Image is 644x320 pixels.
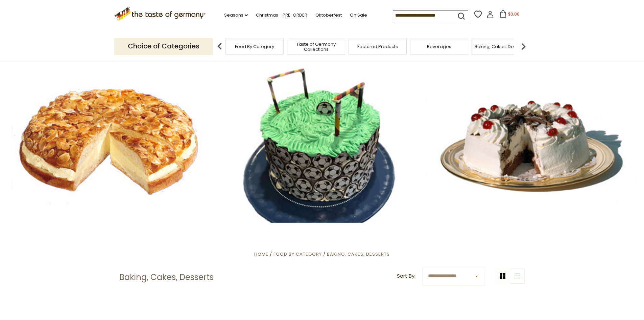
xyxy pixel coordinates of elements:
button: $0.00 [495,10,524,20]
a: Beverages [427,44,451,49]
span: $0.00 [508,11,520,17]
a: Baking, Cakes, Desserts [327,251,390,257]
a: Home [254,251,268,257]
a: Featured Products [357,44,398,49]
img: previous arrow [213,40,226,53]
a: Baking, Cakes, Desserts [475,44,527,49]
img: next arrow [517,40,530,53]
a: Food By Category [235,44,274,49]
a: Food By Category [273,251,322,257]
a: Taste of Germany Collections [289,42,343,52]
label: Sort By: [397,272,415,280]
a: On Sale [350,12,367,19]
p: Choice of Categories [114,38,213,55]
a: Christmas - PRE-ORDER [256,12,307,19]
a: Oktoberfest [315,12,342,19]
h1: Baking, Cakes, Desserts [119,272,214,282]
a: Seasons [224,12,248,19]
